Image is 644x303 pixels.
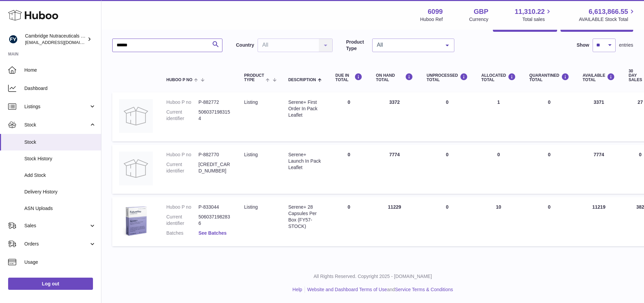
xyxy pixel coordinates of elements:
li: and [305,286,453,293]
span: 0 [548,204,551,210]
img: product image [119,204,153,238]
span: 6,613,866.55 [589,7,628,16]
td: 0 [420,145,475,194]
label: Country [236,42,254,48]
dt: Current identifier [166,214,198,227]
span: Orders [24,241,89,247]
span: listing [244,204,258,210]
td: 0 [420,197,475,247]
td: 0 [329,92,369,141]
div: Serene+ Launch In Pack Leaflet [288,151,322,171]
strong: 6099 [428,7,443,16]
td: 10 [475,197,523,247]
span: Huboo P no [166,78,192,82]
a: Log out [8,278,93,290]
div: ON HAND Total [376,73,413,82]
a: 11,310.22 Total sales [515,7,552,23]
span: Product Type [244,73,264,82]
td: 1 [475,92,523,141]
dd: 5060371983154 [198,109,231,122]
div: DUE IN TOTAL [335,73,362,82]
div: ALLOCATED Total [481,73,516,82]
dt: Current identifier [166,109,198,122]
img: product image [119,99,153,133]
span: Total sales [522,16,552,23]
span: Listings [24,103,89,110]
strong: GBP [474,7,488,16]
a: 6,613,866.55 AVAILABLE Stock Total [579,7,636,23]
div: QUARANTINED Total [529,73,569,82]
span: Add Stock [24,172,96,179]
dt: Huboo P no [166,151,198,158]
td: 3372 [369,92,420,141]
span: 11,310.22 [515,7,545,16]
span: Description [288,78,316,82]
div: Serene+ First Order In Pack Leaflet [288,99,322,118]
dd: [CREDIT_CARD_NUMBER] [198,161,231,174]
div: Currency [469,16,488,23]
span: AVAILABLE Stock Total [579,16,636,23]
td: 3371 [576,92,622,141]
a: See Batches [198,230,226,236]
span: 0 [548,152,551,157]
dd: 5060371982836 [198,214,231,227]
span: [EMAIL_ADDRESS][DOMAIN_NAME] [25,40,99,45]
td: 0 [329,145,369,194]
td: 7774 [576,145,622,194]
td: 7774 [369,145,420,194]
div: Cambridge Nutraceuticals Ltd [25,33,86,46]
span: Stock [24,139,96,145]
dd: P-833044 [198,204,231,210]
span: Home [24,67,96,73]
span: Stock [24,122,89,128]
a: Website and Dashboard Terms of Use [307,287,387,292]
a: Help [292,287,302,292]
td: 11219 [576,197,622,247]
td: 11229 [369,197,420,247]
span: listing [244,99,258,105]
span: Delivery History [24,189,96,195]
td: 0 [329,197,369,247]
span: Dashboard [24,85,96,92]
p: All Rights Reserved. Copyright 2025 - [DOMAIN_NAME] [107,273,639,280]
span: ASN Uploads [24,205,96,212]
dt: Huboo P no [166,99,198,106]
span: Sales [24,223,89,229]
td: 0 [420,92,475,141]
span: entries [619,42,633,48]
span: Usage [24,259,96,265]
dt: Batches [166,230,198,236]
div: Serene+ 28 Capsules Per Box (FY57-STOCK) [288,204,322,230]
dd: P-882770 [198,151,231,158]
img: huboo@camnutra.com [8,34,18,44]
dd: P-882772 [198,99,231,106]
a: Service Terms & Conditions [395,287,453,292]
span: All [375,42,440,48]
div: AVAILABLE Total [583,73,615,82]
label: Show [577,42,589,48]
dt: Huboo P no [166,204,198,210]
div: UNPROCESSED Total [427,73,468,82]
dt: Current identifier [166,161,198,174]
td: 0 [475,145,523,194]
span: 0 [548,99,551,105]
label: Product Type [346,39,369,52]
span: Stock History [24,156,96,162]
div: Huboo Ref [420,16,443,23]
img: product image [119,151,153,185]
span: listing [244,152,258,157]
